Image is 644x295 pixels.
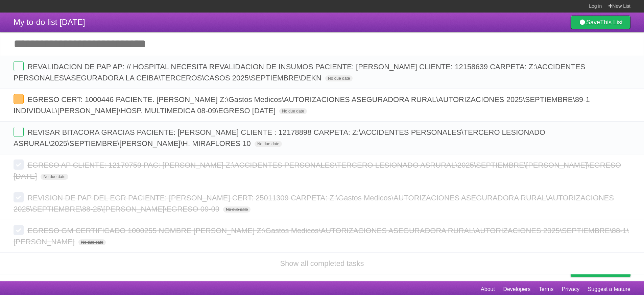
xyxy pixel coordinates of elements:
[325,75,353,81] span: No due date
[14,159,24,170] label: Done
[14,161,621,180] span: EGRESO AP CLIENTE: 12179759 PAC: [PERSON_NAME] Z:\ACCIDENTES PERSONALES\TERCERO LESIONADO ASRURAL...
[571,16,630,29] a: SaveThis List
[255,141,282,147] span: No due date
[41,174,68,180] span: No due date
[280,259,364,268] a: Show all completed tasks
[14,192,24,202] label: Done
[14,128,545,148] span: REVISAR BITACORA GRACIAS PACIENTE: [PERSON_NAME] CLIENTE : 12178898 CARPETA: Z:\ACCIDENTES PERSON...
[14,226,629,246] span: EGRESO GM CERTIFICADO 1000255 NOMBRE [PERSON_NAME] Z:\Gastos Medicos\AUTORIZACIONES ASEGURADORA R...
[14,95,590,115] span: EGRESO CERT: 1000446 PACIENTE. [PERSON_NAME] Z:\Gastos Medicos\AUTORIZACIONES ASEGURADORA RURAL\A...
[223,206,251,213] span: No due date
[279,108,307,114] span: No due date
[78,239,106,245] span: No due date
[14,94,24,104] label: Done
[14,127,24,137] label: Done
[14,63,585,82] span: REVALIDACION DE PAP AP: // HOSPITAL NECESITA REVALIDACION DE INSUMOS PACIENTE: [PERSON_NAME] CLIE...
[585,265,627,276] span: Buy me a coffee
[14,194,614,213] span: REVISION DE PAP DEL EGR PACIENTE: [PERSON_NAME] CERT: 25011309 CARPETA: Z:\Gastos Medicos\AUTORIZ...
[14,225,24,235] label: Done
[14,18,85,27] span: My to-do list [DATE]
[14,61,24,71] label: Done
[600,19,623,26] b: This List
